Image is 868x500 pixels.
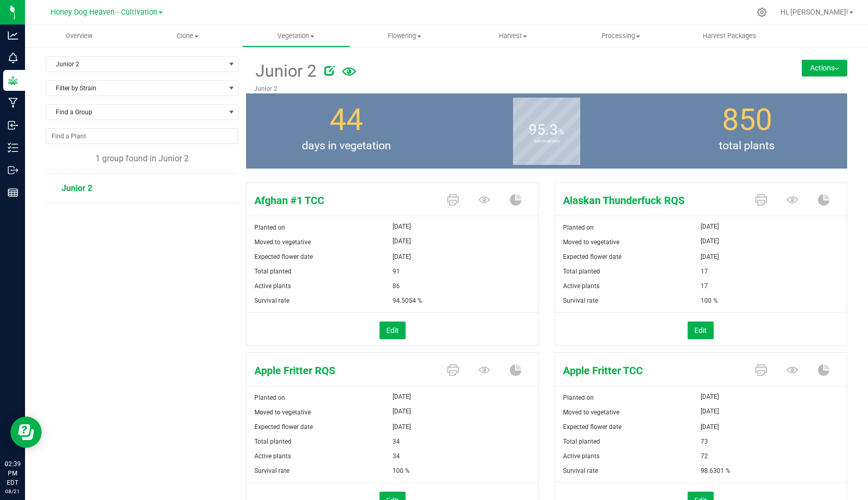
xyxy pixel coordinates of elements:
[563,438,600,445] span: Total planted
[25,25,133,47] a: Overview
[247,193,439,208] span: Afghan #1 TCC
[701,434,708,449] span: 73
[722,102,772,137] span: 850
[393,220,411,233] span: [DATE]
[8,165,18,175] inline-svg: Outbound
[329,102,363,137] span: 44
[254,239,311,246] span: Moved to vegetative
[242,25,350,47] a: Vegetation
[675,25,784,47] a: Harvest Packages
[689,31,771,41] span: Harvest Packages
[567,25,675,47] a: Processing
[393,449,400,463] span: 34
[225,57,238,72] span: select
[52,31,106,41] span: Overview
[8,187,18,198] inline-svg: Reports
[247,363,439,378] span: Apple Fritter RQS
[755,7,768,17] div: Manage settings
[701,293,718,308] span: 100 %
[242,31,350,41] span: Vegetation
[254,253,313,260] span: Expected flower date
[455,93,639,169] group-info-box: Survival rate
[563,297,598,304] span: Survival rate
[563,467,598,474] span: Survival rate
[380,322,406,339] button: Edit
[701,420,719,434] span: [DATE]
[393,463,410,478] span: 100 %
[393,434,400,449] span: 34
[254,224,285,231] span: Planted on
[46,129,238,144] input: NO DATA FOUND
[701,463,730,478] span: 98.6301 %
[701,249,719,264] span: [DATE]
[563,409,619,416] span: Moved to vegetative
[254,297,289,304] span: Survival rate
[459,31,567,41] span: Harvest
[393,405,411,418] span: [DATE]
[5,487,20,495] p: 08/21
[701,449,708,463] span: 72
[393,420,411,434] span: [DATE]
[563,394,594,401] span: Planted on
[51,8,157,17] span: Honey Dog Heaven - Cultivation
[133,25,242,47] a: Clone
[46,81,225,96] span: Filter by Strain
[393,390,411,403] span: [DATE]
[563,282,600,290] span: Active plants
[393,264,400,279] span: 91
[62,183,92,193] span: Junior 2
[254,58,316,84] span: Junior 2
[563,253,621,260] span: Expected flower date
[8,53,18,63] inline-svg: Monitoring
[563,268,600,275] span: Total planted
[393,249,411,264] span: [DATE]
[254,438,291,445] span: Total planted
[701,235,719,247] span: [DATE]
[393,279,400,293] span: 86
[393,293,422,308] span: 94.5054 %
[254,268,291,275] span: Total planted
[246,137,446,154] span: days in vegetation
[5,459,20,487] p: 02:39 PM EDT
[8,30,18,41] inline-svg: Analytics
[8,75,18,86] inline-svg: Grow
[563,224,594,231] span: Planted on
[701,405,719,418] span: [DATE]
[393,235,411,247] span: [DATE]
[459,25,567,47] a: Harvest
[46,105,225,120] span: Find a Group
[555,363,748,378] span: Apple Fritter TCC
[46,57,225,72] span: Junior 2
[647,137,847,154] span: total plants
[555,193,748,208] span: Alaskan Thunderfuck RQS
[701,279,708,293] span: 17
[563,423,621,431] span: Expected flower date
[254,453,291,460] span: Active plants
[254,93,438,169] group-info-box: Days in vegetation
[254,84,739,93] p: Junior 2
[802,59,847,76] button: Actions
[254,394,285,401] span: Planted on
[10,416,42,448] iframe: Resource center
[8,120,18,130] inline-svg: Inbound
[46,152,238,165] div: 1 group found in Junior 2
[701,390,719,403] span: [DATE]
[563,239,619,246] span: Moved to vegetative
[655,93,839,169] group-info-box: Total number of plants
[567,31,675,41] span: Processing
[254,467,289,474] span: Survival rate
[563,453,600,460] span: Active plants
[513,94,580,187] b: survival rate
[351,31,458,41] span: Flowering
[254,282,291,290] span: Active plants
[780,8,848,16] span: Hi, [PERSON_NAME]!
[8,98,18,108] inline-svg: Manufacturing
[350,25,459,47] a: Flowering
[701,264,708,279] span: 17
[8,142,18,153] inline-svg: Inventory
[254,423,313,431] span: Expected flower date
[701,220,719,233] span: [DATE]
[688,322,714,339] button: Edit
[254,409,311,416] span: Moved to vegetative
[134,31,241,41] span: Clone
